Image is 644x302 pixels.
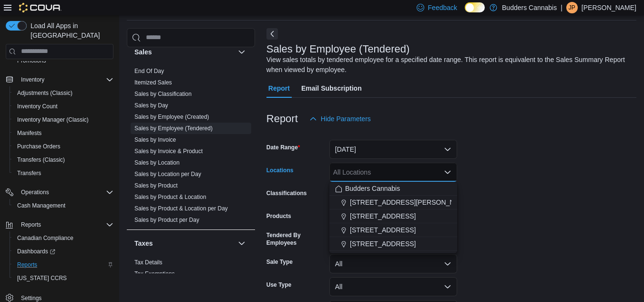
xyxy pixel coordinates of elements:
[329,182,457,196] button: Budders Cannabis
[134,125,213,132] span: Sales by Employee (Tendered)
[134,194,206,200] a: Sales by Product & Location
[329,223,457,237] button: [STREET_ADDRESS]
[134,102,168,109] span: Sales by Day
[236,238,247,249] button: Taxes
[350,225,416,235] span: [STREET_ADDRESS]
[350,239,416,249] span: [STREET_ADDRESS]
[134,171,201,177] a: Sales by Location per Day
[134,159,180,166] a: Sales by Location
[266,212,291,220] label: Products
[13,55,50,66] a: Promotions
[301,79,362,98] span: Email Subscription
[17,274,67,282] span: [US_STATE] CCRS
[10,54,117,67] button: Promotions
[13,246,113,257] span: Dashboards
[321,114,371,124] span: Hide Parameters
[13,272,113,284] span: Washington CCRS
[134,47,234,57] button: Sales
[134,125,213,132] a: Sales by Employee (Tendered)
[2,218,117,231] button: Reports
[134,205,228,212] span: Sales by Product & Location per Day
[134,182,178,189] span: Sales by Product
[134,205,228,212] a: Sales by Product & Location per Day
[268,79,290,98] span: Report
[266,43,410,55] h3: Sales by Employee (Tendered)
[134,68,164,74] a: End Of Day
[13,87,76,99] a: Adjustments (Classic)
[19,3,61,12] img: Cova
[134,270,175,278] span: Tax Exemptions
[266,281,291,289] label: Use Type
[13,154,69,166] a: Transfers (Classic)
[134,193,206,201] span: Sales by Product & Location
[329,209,457,223] button: [STREET_ADDRESS]
[329,277,457,296] button: All
[17,89,72,97] span: Adjustments (Classic)
[134,239,153,248] h3: Taxes
[27,21,113,40] span: Load All Apps in [GEOGRAPHIC_DATA]
[13,141,64,152] a: Purchase Orders
[13,246,59,257] a: Dashboards
[17,187,113,198] span: Operations
[350,198,471,207] span: [STREET_ADDRESS][PERSON_NAME]
[13,200,113,211] span: Cash Management
[13,114,92,125] a: Inventory Manager (Classic)
[13,232,113,244] span: Canadian Compliance
[2,186,117,199] button: Operations
[10,231,117,245] button: Canadian Compliance
[266,231,326,247] label: Tendered By Employees
[266,167,294,174] label: Locations
[134,79,172,86] a: Itemized Sales
[21,294,41,302] span: Settings
[266,144,300,151] label: Date Range
[13,101,113,112] span: Inventory Count
[134,271,175,277] a: Tax Exemptions
[17,129,41,137] span: Manifests
[465,2,485,12] input: Dark Mode
[10,100,117,113] button: Inventory Count
[10,167,117,180] button: Transfers
[13,272,71,284] a: [US_STATE] CCRS
[13,55,113,66] span: Promotions
[134,217,199,223] a: Sales by Product per Day
[13,114,113,125] span: Inventory Manager (Classic)
[10,153,117,167] button: Transfers (Classic)
[17,57,46,64] span: Promotions
[10,126,117,140] button: Manifests
[329,254,457,273] button: All
[10,140,117,153] button: Purchase Orders
[134,136,176,143] a: Sales by Invoice
[569,2,575,13] span: JP
[13,232,77,244] a: Canadian Compliance
[21,188,49,196] span: Operations
[134,216,199,224] span: Sales by Product per Day
[10,86,117,100] button: Adjustments (Classic)
[17,202,65,209] span: Cash Management
[329,196,457,209] button: [STREET_ADDRESS][PERSON_NAME]
[10,258,117,271] button: Reports
[13,127,113,139] span: Manifests
[134,159,180,167] span: Sales by Location
[134,148,203,155] a: Sales by Invoice & Product
[266,113,298,125] h3: Report
[134,170,201,178] span: Sales by Location per Day
[17,187,53,198] button: Operations
[350,211,416,221] span: [STREET_ADDRESS]
[134,147,203,155] span: Sales by Invoice & Product
[13,167,113,179] span: Transfers
[2,73,117,86] button: Inventory
[13,259,41,271] a: Reports
[266,258,293,266] label: Sale Type
[17,234,73,242] span: Canadian Compliance
[561,2,562,13] p: |
[134,136,176,144] span: Sales by Invoice
[582,2,636,13] p: [PERSON_NAME]
[10,199,117,212] button: Cash Management
[13,259,113,271] span: Reports
[17,116,89,124] span: Inventory Manager (Classic)
[134,79,172,86] span: Itemized Sales
[134,259,163,266] a: Tax Details
[21,76,44,83] span: Inventory
[306,109,375,128] button: Hide Parameters
[17,169,41,177] span: Transfers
